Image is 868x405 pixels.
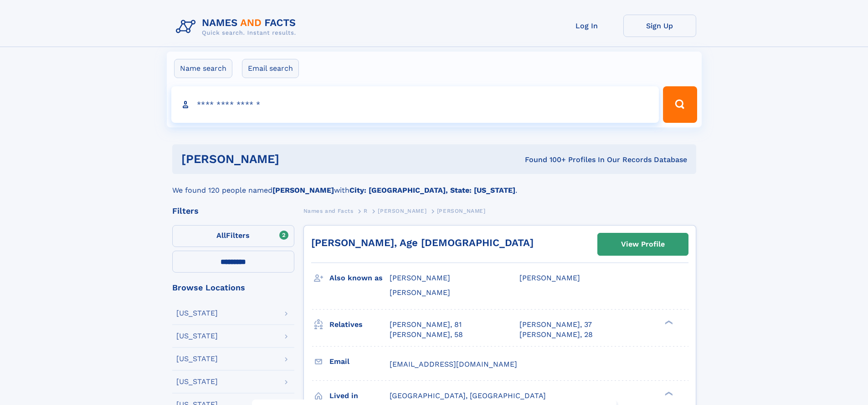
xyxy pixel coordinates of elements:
div: ❯ [663,319,673,325]
a: R [364,205,368,216]
img: Logo Names and Facts [172,15,303,39]
div: [US_STATE] [176,310,218,317]
a: [PERSON_NAME], 37 [519,320,592,330]
span: [PERSON_NAME] [437,208,486,214]
h3: Relatives [329,317,390,332]
div: [US_STATE] [176,378,218,385]
label: Filters [172,225,294,247]
h3: Lived in [329,388,390,404]
div: Found 100+ Profiles In Our Records Database [402,155,687,165]
div: [US_STATE] [176,355,218,363]
b: [PERSON_NAME] [272,186,334,195]
span: [GEOGRAPHIC_DATA], [GEOGRAPHIC_DATA] [390,391,546,400]
span: [PERSON_NAME] [519,274,580,282]
a: Sign Up [623,15,696,37]
div: ❯ [663,390,673,396]
span: [PERSON_NAME] [390,274,450,282]
a: View Profile [598,233,688,255]
label: Name search [174,59,232,78]
a: [PERSON_NAME], 58 [390,330,463,340]
span: R [364,208,368,214]
input: search input [171,86,659,123]
div: [US_STATE] [176,332,218,340]
a: [PERSON_NAME], Age [DEMOGRAPHIC_DATA] [311,237,534,248]
div: Filters [172,207,294,215]
a: Log In [550,15,623,37]
a: [PERSON_NAME], 28 [519,330,593,340]
span: [PERSON_NAME] [390,288,450,297]
b: City: [GEOGRAPHIC_DATA], State: [US_STATE] [349,186,515,195]
span: [EMAIL_ADDRESS][DOMAIN_NAME] [390,360,517,368]
span: [PERSON_NAME] [378,208,426,214]
a: [PERSON_NAME], 81 [390,320,462,330]
h1: [PERSON_NAME] [181,153,402,165]
h3: Email [329,354,390,369]
h3: Also known as [329,270,390,286]
span: All [216,231,226,240]
label: Email search [242,59,299,78]
div: Browse Locations [172,284,294,292]
a: [PERSON_NAME] [378,205,426,216]
div: We found 120 people named with . [172,174,696,196]
div: View Profile [621,234,665,255]
a: Names and Facts [303,205,354,216]
button: Search Button [663,86,697,123]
